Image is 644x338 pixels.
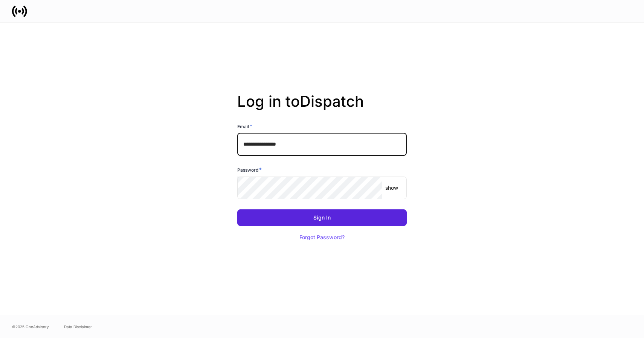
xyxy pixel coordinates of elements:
h6: Email [237,123,252,130]
button: Sign In [237,209,407,226]
div: Sign In [313,215,331,220]
p: show [385,184,398,192]
a: Data Disclaimer [64,324,92,330]
div: Forgot Password? [299,235,345,240]
h6: Password [237,166,262,174]
h2: Log in to Dispatch [237,92,407,123]
span: © 2025 OneAdvisory [12,324,49,330]
button: Forgot Password? [290,229,354,246]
